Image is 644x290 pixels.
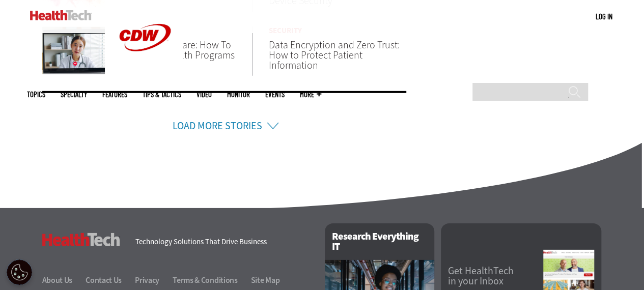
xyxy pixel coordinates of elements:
a: Features [102,91,127,98]
div: Cookie Settings [7,259,32,285]
a: Get HealthTechin your Inbox [448,266,543,286]
a: Load More Stories [173,119,262,133]
a: MonITor [227,91,250,98]
span: Specialty [61,91,87,98]
a: Site Map [251,275,280,285]
a: Events [265,91,285,98]
a: Contact Us [86,275,133,285]
div: User menu [596,11,612,22]
h3: HealthTech [42,233,120,246]
span: Topics [27,91,45,98]
a: About Us [42,275,85,285]
button: Open Preferences [7,259,32,285]
h2: Research Everything IT [325,223,434,260]
a: Tips & Tactics [143,91,181,98]
span: More [300,91,321,98]
a: Terms & Conditions [173,275,249,285]
img: Home [30,10,92,20]
a: Privacy [135,275,171,285]
a: CDW [107,67,183,78]
h4: Technology Solutions That Drive Business [135,238,312,246]
a: Video [197,91,212,98]
a: Log in [596,12,612,21]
